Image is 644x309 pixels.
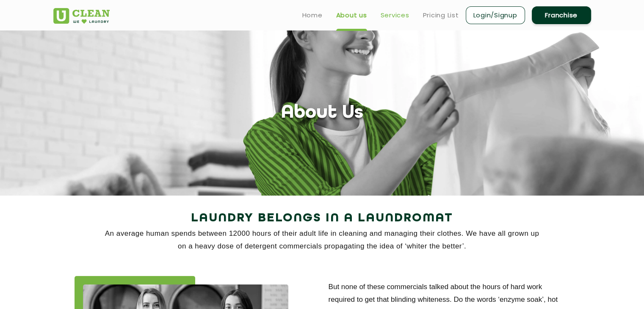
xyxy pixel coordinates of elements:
a: Services [381,10,409,20]
a: Login/Signup [466,6,525,24]
h2: Laundry Belongs in a Laundromat [53,208,591,229]
img: UClean Laundry and Dry Cleaning [53,8,110,24]
p: An average human spends between 12000 hours of their adult life in cleaning and managing their cl... [53,227,591,253]
a: About us [336,10,367,20]
a: Pricing List [423,10,459,20]
a: Home [302,10,323,20]
a: Franchise [532,6,591,24]
h1: About Us [281,102,363,124]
